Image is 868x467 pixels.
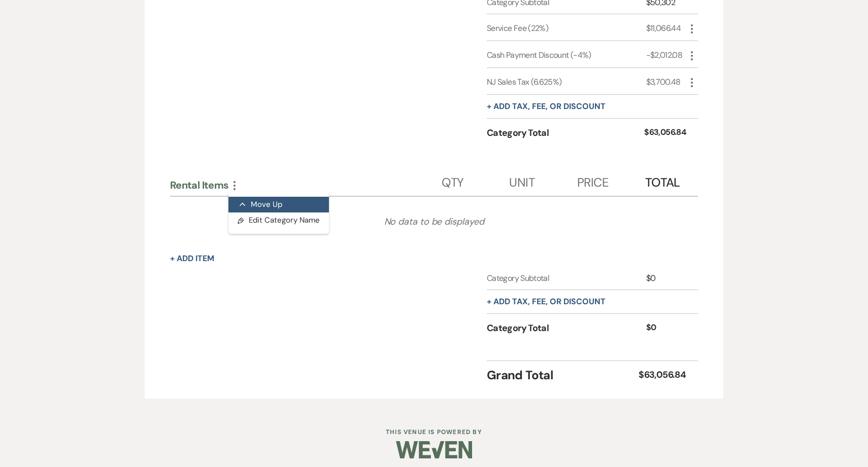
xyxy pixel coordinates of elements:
[487,76,646,88] div: NJ Sales Tax (6.625%)
[509,165,577,196] div: Unit
[646,76,686,88] div: $3,700.48
[487,126,644,140] div: Category Total
[646,321,686,335] div: $0
[487,22,646,34] div: Service Fee (22%)
[487,272,646,284] div: Category Subtotal
[646,22,686,34] div: $11,066.44
[170,197,698,247] div: No data to be displayed
[170,255,214,263] button: + Add Item
[639,368,686,382] div: $63,056.84
[487,102,606,111] button: + Add tax, fee, or discount
[487,321,646,335] div: Category Total
[170,178,442,192] div: Rental Items
[442,165,510,196] div: Qty
[487,298,606,306] button: + Add tax, fee, or discount
[644,126,686,140] div: $63,056.84
[646,49,686,61] div: -$2,012.08
[487,49,646,61] div: Cash Payment Discount (-4%)
[228,197,329,213] button: Move Up
[646,272,686,284] div: $0
[645,165,686,196] div: Total
[228,212,329,229] button: Edit Category Name
[487,366,639,384] div: Grand Total
[577,165,645,196] div: Price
